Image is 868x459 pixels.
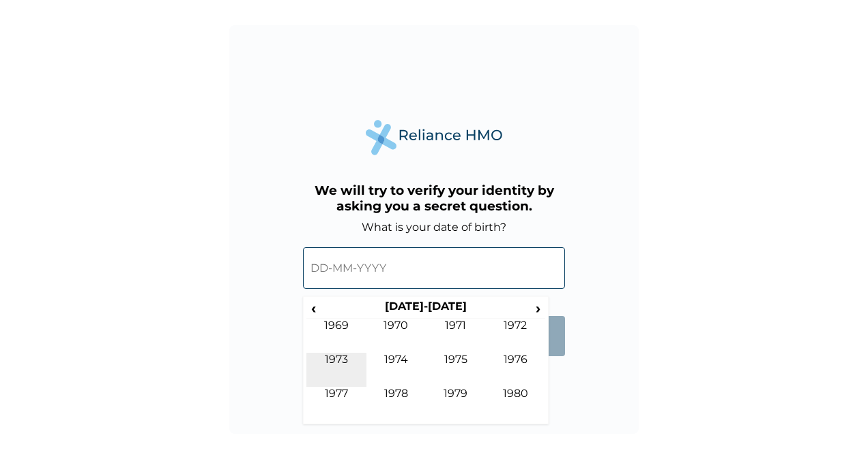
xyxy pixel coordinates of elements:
td: 1971 [426,319,486,353]
td: 1969 [306,319,366,353]
label: What is your date of birth? [362,221,506,234]
td: 1974 [366,353,426,387]
td: 1980 [486,387,546,421]
td: 1975 [426,353,486,387]
td: 1979 [426,387,486,421]
td: 1978 [366,387,426,421]
h3: We will try to verify your identity by asking you a secret question. [303,183,565,214]
span: › [531,300,546,317]
td: 1972 [486,319,546,353]
td: 1976 [486,353,546,387]
td: 1973 [306,353,366,387]
span: ‹ [306,300,321,317]
td: 1970 [366,319,426,353]
th: [DATE]-[DATE] [321,300,530,319]
td: 1977 [306,387,366,421]
input: DD-MM-YYYY [303,247,565,289]
img: Reliance Health's Logo [366,120,502,155]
